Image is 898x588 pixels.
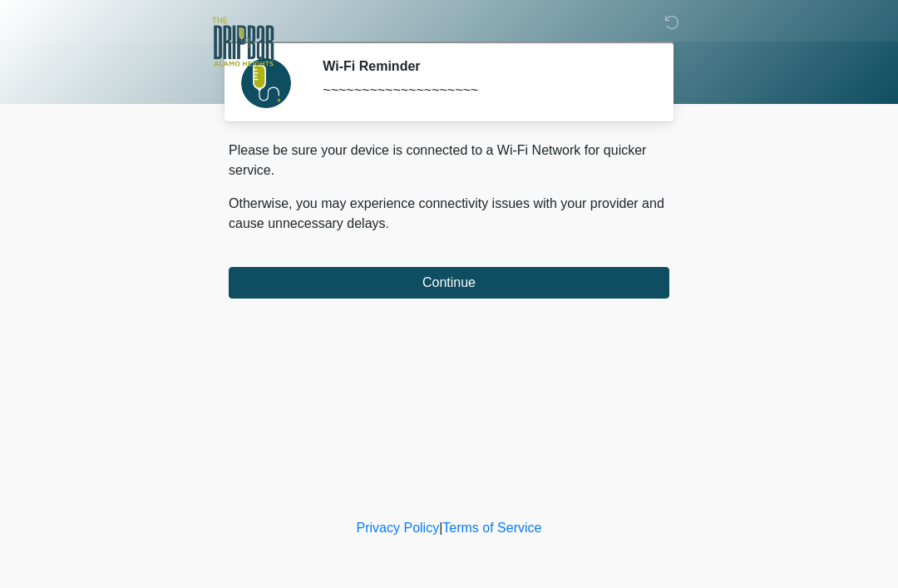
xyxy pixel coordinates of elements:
a: Privacy Policy [357,521,440,535]
a: Terms of Service [442,521,541,535]
p: Otherwise, you may experience connectivity issues with your provider and cause unnecessary delays [229,194,669,234]
button: Continue [229,267,669,299]
div: ~~~~~~~~~~~~~~~~~~~~ [323,81,644,101]
p: Please be sure your device is connected to a Wi-Fi Network for quicker service. [229,141,669,180]
a: | [439,521,442,535]
span: . [386,216,389,230]
img: The DRIPBaR - Alamo Heights Logo [212,12,274,72]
